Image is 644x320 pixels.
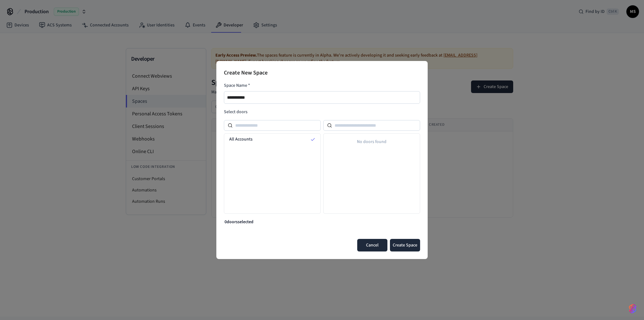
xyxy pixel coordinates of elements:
label: Space Name * [224,82,420,89]
label: Select doors [224,109,420,115]
img: SeamLogoGradient.69752ec5.svg [629,304,636,314]
p: 0 door s selected [225,219,420,225]
button: Create Space [390,239,420,251]
button: Cancel [357,239,387,251]
h2: Create New Space [224,69,420,77]
div: All Accounts [224,134,320,145]
span: All Accounts [229,136,253,143]
div: No doors found [324,134,420,150]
